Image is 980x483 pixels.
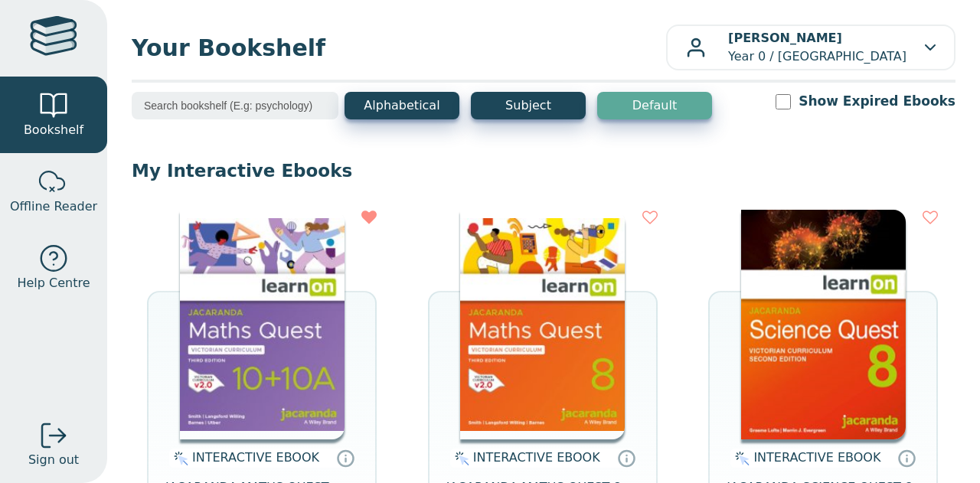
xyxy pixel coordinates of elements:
img: interactive.svg [730,449,750,468]
span: Your Bookshelf [132,31,666,65]
span: Help Centre [17,274,90,292]
input: Search bookshelf (E.g: psychology) [132,92,338,119]
label: Show Expired Ebooks [799,92,955,111]
span: Sign out [28,451,79,469]
button: Subject [471,92,586,119]
span: INTERACTIVE EBOOK [753,450,880,465]
a: Interactive eBooks are accessed online via the publisher’s portal. They contain interactive resou... [897,449,916,467]
img: fffb2005-5288-ea11-a992-0272d098c78b.png [741,210,906,439]
button: Alphabetical [345,92,459,119]
button: Default [597,92,712,119]
b: [PERSON_NAME] [728,31,842,45]
a: Interactive eBooks are accessed online via the publisher’s portal. They contain interactive resou... [617,449,635,467]
span: Offline Reader [10,197,97,216]
span: Bookshelf [24,121,83,139]
span: INTERACTIVE EBOOK [192,450,319,465]
img: c004558a-e884-43ec-b87a-da9408141e80.jpg [460,210,625,439]
img: 1499aa3b-a4b8-4611-837d-1f2651393c4c.jpg [180,210,345,439]
img: interactive.svg [450,449,469,468]
p: My Interactive Ebooks [132,159,955,182]
button: [PERSON_NAME]Year 0 / [GEOGRAPHIC_DATA] [666,24,955,70]
a: Interactive eBooks are accessed online via the publisher’s portal. They contain interactive resou... [336,449,354,467]
img: interactive.svg [169,449,188,468]
p: Year 0 / [GEOGRAPHIC_DATA] [728,29,906,66]
span: INTERACTIVE EBOOK [473,450,600,465]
